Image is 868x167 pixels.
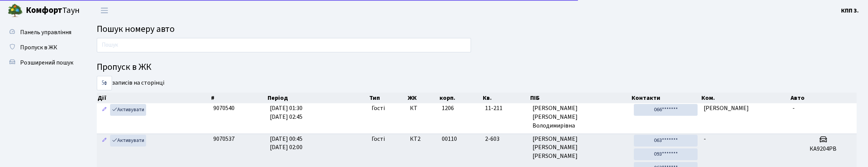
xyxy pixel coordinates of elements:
[482,93,529,103] th: Кв.
[529,93,631,103] th: ПІБ
[4,25,80,40] a: Панель управління
[97,76,164,90] label: записів на сторінці
[704,104,749,112] span: [PERSON_NAME]
[100,135,109,147] a: Редагувати
[410,135,436,143] span: КТ2
[4,55,80,70] a: Розширений пошук
[485,135,526,143] span: 2-603
[110,135,146,147] a: Активувати
[213,104,235,112] span: 9070540
[442,104,454,112] span: 1206
[8,3,23,18] img: logo.png
[372,104,385,113] span: Гості
[631,93,701,103] th: Контакти
[407,93,439,103] th: ЖК
[790,93,857,103] th: Авто
[95,4,114,17] button: Переключити навігацію
[213,135,235,143] span: 9070537
[704,135,706,143] span: -
[97,22,175,36] span: Пошук номеру авто
[267,93,369,103] th: Період
[439,93,482,103] th: корп.
[270,135,302,152] span: [DATE] 00:45 [DATE] 02:00
[4,40,80,55] a: Пропуск в ЖК
[532,104,628,130] span: [PERSON_NAME] [PERSON_NAME] Володимирівна
[701,93,789,103] th: Ком.
[110,104,146,116] a: Активувати
[26,4,62,16] b: Комфорт
[372,135,385,143] span: Гості
[26,4,80,17] span: Таун
[532,135,628,161] span: [PERSON_NAME] [PERSON_NAME] [PERSON_NAME]
[20,58,73,67] span: Розширений пошук
[210,93,267,103] th: #
[485,104,526,113] span: 11-211
[369,93,407,103] th: Тип
[270,104,302,121] span: [DATE] 01:30 [DATE] 02:45
[792,104,795,112] span: -
[97,62,857,73] h4: Пропуск в ЖК
[100,104,109,116] a: Редагувати
[97,38,471,52] input: Пошук
[410,104,436,113] span: КТ
[841,6,859,15] a: КПП 3.
[792,145,854,153] h5: КА9204РВ
[20,28,71,36] span: Панель управління
[97,93,210,103] th: Дії
[841,6,859,15] b: КПП 3.
[442,135,457,143] span: 00110
[97,76,112,90] select: записів на сторінці
[20,43,57,52] span: Пропуск в ЖК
